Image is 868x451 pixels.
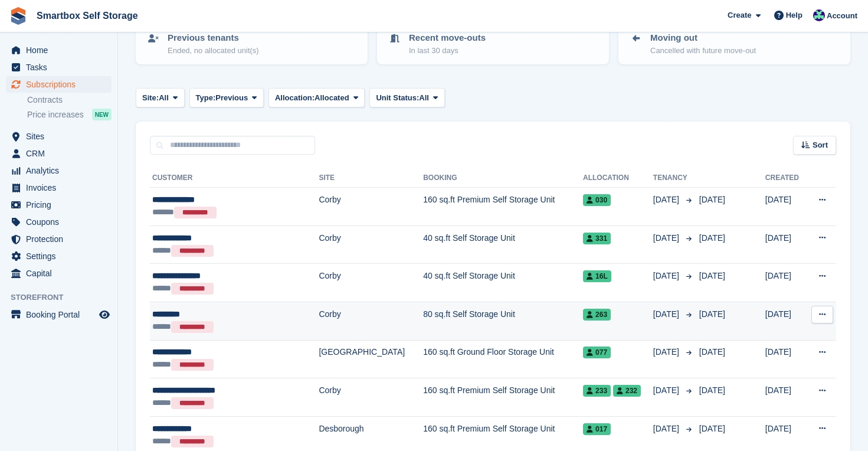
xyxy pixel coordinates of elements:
[319,378,423,417] td: Corby
[583,270,611,282] span: 16L
[423,378,583,417] td: 160 sq.ft Premium Self Storage Unit
[376,92,419,104] span: Unit Status:
[699,195,725,204] span: [DATE]
[9,7,27,25] img: stora-icon-8386f47178a22dfd0bd8f6a31ec36ba5ce8667c1dd55bd0f319d3a0aa187defe.svg
[6,76,112,93] a: menu
[97,308,112,322] a: Preview store
[168,31,259,45] p: Previous tenants
[136,88,185,107] button: Site: All
[142,92,159,104] span: Site:
[26,306,97,323] span: Booking Portal
[699,347,725,357] span: [DATE]
[765,225,806,264] td: [DATE]
[6,231,112,247] a: menu
[620,24,849,63] a: Moving out Cancelled with future move-out
[6,197,112,213] a: menu
[189,88,264,107] button: Type: Previous
[6,162,112,179] a: menu
[319,302,423,340] td: Corby
[11,292,117,303] span: Storefront
[319,169,423,188] th: Site
[765,169,806,188] th: Created
[583,169,653,188] th: Allocation
[813,139,828,151] span: Sort
[827,10,857,22] span: Account
[315,92,349,104] span: Allocated
[26,145,97,162] span: CRM
[319,225,423,264] td: Corby
[613,385,641,397] span: 232
[699,271,725,280] span: [DATE]
[168,45,259,57] p: Ended, no allocated unit(s)
[653,169,695,188] th: Tenancy
[699,233,725,243] span: [DATE]
[26,76,97,93] span: Subscriptions
[419,92,429,104] span: All
[6,214,112,230] a: menu
[583,194,611,206] span: 030
[6,42,112,58] a: menu
[196,92,216,104] span: Type:
[765,340,806,378] td: [DATE]
[409,45,486,57] p: In last 30 days
[378,24,608,63] a: Recent move-outs In last 30 days
[650,31,756,45] p: Moving out
[765,264,806,302] td: [DATE]
[6,248,112,264] a: menu
[813,9,825,21] img: Roger Canham
[26,179,97,196] span: Invoices
[423,340,583,378] td: 160 sq.ft Ground Floor Storage Unit
[26,214,97,230] span: Coupons
[423,188,583,226] td: 160 sq.ft Premium Self Storage Unit
[268,88,365,107] button: Allocation: Allocated
[728,9,751,21] span: Create
[26,248,97,264] span: Settings
[275,92,315,104] span: Allocation:
[6,179,112,196] a: menu
[583,423,611,435] span: 017
[409,31,486,45] p: Recent move-outs
[583,309,611,321] span: 263
[6,145,112,162] a: menu
[653,232,682,244] span: [DATE]
[26,42,97,58] span: Home
[27,108,112,121] a: Price increases NEW
[699,385,725,395] span: [DATE]
[150,169,319,188] th: Customer
[27,109,84,120] span: Price increases
[159,92,169,104] span: All
[653,423,682,435] span: [DATE]
[765,378,806,417] td: [DATE]
[92,109,112,120] div: NEW
[6,265,112,282] a: menu
[26,162,97,179] span: Analytics
[653,346,682,358] span: [DATE]
[765,188,806,226] td: [DATE]
[423,264,583,302] td: 40 sq.ft Self Storage Unit
[6,59,112,76] a: menu
[319,188,423,226] td: Corby
[583,233,611,244] span: 331
[26,197,97,213] span: Pricing
[27,94,112,106] a: Contracts
[786,9,803,21] span: Help
[650,45,756,57] p: Cancelled with future move-out
[6,306,112,323] a: menu
[583,347,611,358] span: 077
[653,384,682,397] span: [DATE]
[26,128,97,145] span: Sites
[699,424,725,433] span: [DATE]
[319,340,423,378] td: [GEOGRAPHIC_DATA]
[699,309,725,319] span: [DATE]
[583,385,611,397] span: 233
[137,24,366,63] a: Previous tenants Ended, no allocated unit(s)
[765,302,806,340] td: [DATE]
[423,302,583,340] td: 80 sq.ft Self Storage Unit
[369,88,444,107] button: Unit Status: All
[423,225,583,264] td: 40 sq.ft Self Storage Unit
[26,231,97,247] span: Protection
[215,92,248,104] span: Previous
[32,6,143,25] a: Smartbox Self Storage
[26,59,97,76] span: Tasks
[26,265,97,282] span: Capital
